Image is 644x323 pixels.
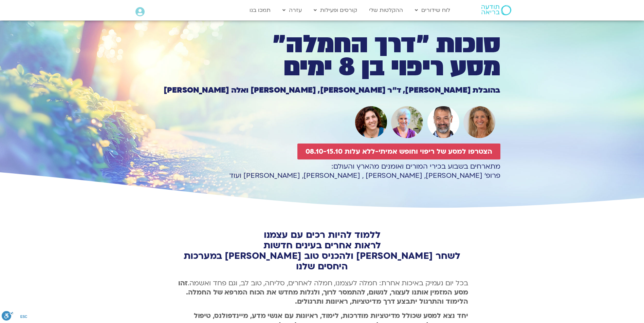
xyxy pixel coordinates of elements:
[178,279,468,306] b: זהו מסע המזמין אותנו לעצור, לנשום, להתמסר לרוך, ולגלות מחדש את הכוח המרפא של החמלה. הלימוד והתרגו...
[310,4,361,17] a: קורסים ופעילות
[366,4,406,17] a: ההקלטות שלי
[144,162,500,180] p: מתארחים בשבוע בכירי המורים ואומנים מהארץ והעולם: פרופ׳ [PERSON_NAME], [PERSON_NAME] , [PERSON_NAM...
[144,33,500,79] h1: סוכות ״דרך החמלה״ מסע ריפוי בן 8 ימים
[297,144,500,159] a: הצטרפו למסע של ריפוי וחופש אמיתי-ללא עלות 08.10-15.10
[411,4,454,17] a: לוח שידורים
[144,87,500,94] h1: בהובלת [PERSON_NAME], ד״ר [PERSON_NAME], [PERSON_NAME] ואלה [PERSON_NAME]
[279,4,305,17] a: עזרה
[481,5,511,15] img: תודעה בריאה
[176,279,468,306] p: בכל יום נעמיק באיכות אחרת: חמלה לעצמנו, חמלה לאחרים, סליחה, טוב לב, וגם פחד ואשמה.
[306,148,492,155] span: הצטרפו למסע של ריפוי וחופש אמיתי-ללא עלות 08.10-15.10
[176,230,468,272] h2: ללמוד להיות רכים עם עצמנו לראות אחרים בעינים חדשות לשחר [PERSON_NAME] ולהכניס טוב [PERSON_NAME] ב...
[246,4,274,17] a: תמכו בנו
